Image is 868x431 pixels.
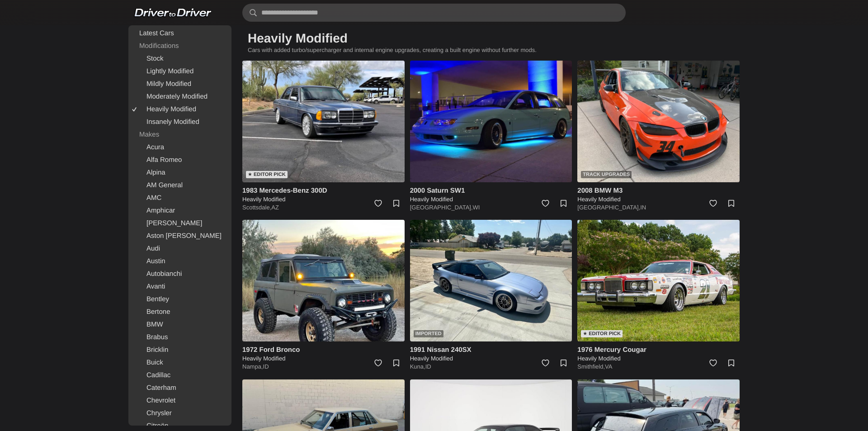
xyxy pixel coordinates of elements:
a: Stock [130,52,230,65]
a: IN [640,204,646,211]
h1: Heavily Modified [242,25,731,52]
a: Heavily Modified [130,103,230,116]
div: Modifications [130,40,230,52]
a: Audi [130,242,230,255]
a: ★ Editor Pick [242,61,405,182]
a: Moderately Modified [130,90,230,103]
img: 1983 Mercedes-Benz 300D for sale [242,61,405,182]
a: Smithfield, [577,363,605,370]
a: ID [263,363,269,370]
h4: 1991 Nissan 240SX [410,345,572,355]
a: 1991 Nissan 240SX Heavily Modified [410,345,572,363]
h5: Heavily Modified [577,355,740,363]
h5: Heavily Modified [577,195,740,204]
a: Aston [PERSON_NAME] [130,230,230,242]
a: AZ [271,204,279,211]
img: 2000 Saturn SW1 for sale [410,61,572,182]
a: AM General [130,179,230,192]
a: Brabus [130,331,230,344]
a: Lightly Modified [130,65,230,78]
a: ★ Editor Pick [577,220,740,341]
a: Alpina [130,166,230,179]
h4: 2000 Saturn SW1 [410,186,572,195]
a: Mildly Modified [130,78,230,90]
a: Austin [130,255,230,268]
a: WI [473,204,480,211]
a: Scottsdale, [242,204,271,211]
a: Amphicar [130,204,230,217]
a: [GEOGRAPHIC_DATA], [410,204,473,211]
img: 2008 BMW M3 for sale [577,61,740,182]
a: [GEOGRAPHIC_DATA], [577,204,640,211]
a: Chrysler [130,407,230,420]
a: [PERSON_NAME] [130,217,230,230]
a: Bricklin [130,344,230,356]
h4: 1972 Ford Bronco [242,345,405,355]
a: 1976 Mercury Cougar Heavily Modified [577,345,740,363]
a: Kuna, [410,363,425,370]
a: Acura [130,141,230,154]
a: VA [605,363,612,370]
a: Imported [410,220,572,341]
a: Bentley [130,293,230,306]
h5: Heavily Modified [410,195,572,204]
a: Cadillac [130,369,230,382]
div: Imported [414,330,443,337]
a: Nampa, [242,363,263,370]
h5: Heavily Modified [242,355,405,363]
a: 1972 Ford Bronco Heavily Modified [242,345,405,363]
a: 2008 BMW M3 Heavily Modified [577,186,740,204]
a: Insanely Modified [130,116,230,128]
a: 2000 Saturn SW1 Heavily Modified [410,186,572,204]
a: Track Upgrades [577,61,740,182]
a: Alfa Romeo [130,154,230,166]
a: ID [425,363,431,370]
img: 1972 Ford Bronco for sale [242,220,405,341]
img: 1991 Nissan 240SX for sale [410,220,572,341]
a: 1983 Mercedes-Benz 300D Heavily Modified [242,186,405,204]
img: 1976 Mercury Cougar for sale [577,220,740,341]
a: Buick [130,356,230,369]
a: AMC [130,192,230,204]
h4: 2008 BMW M3 [577,186,740,195]
a: Bertone [130,306,230,318]
h4: 1983 Mercedes-Benz 300D [242,186,405,195]
a: Avanti [130,280,230,293]
a: BMW [130,318,230,331]
a: Autobianchi [130,268,230,280]
h5: Heavily Modified [242,195,405,204]
div: ★ Editor Pick [581,330,623,337]
a: Chevrolet [130,394,230,407]
a: Latest Cars [130,27,230,40]
p: Cars with added turbo/supercharger and internal engine upgrades, creating a built engine without ... [242,46,740,61]
div: ★ Editor Pick [246,171,288,178]
h4: 1976 Mercury Cougar [577,345,740,355]
div: Track Upgrades [581,171,632,178]
h5: Heavily Modified [410,355,572,363]
div: Makes [130,128,230,141]
a: Caterham [130,382,230,394]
